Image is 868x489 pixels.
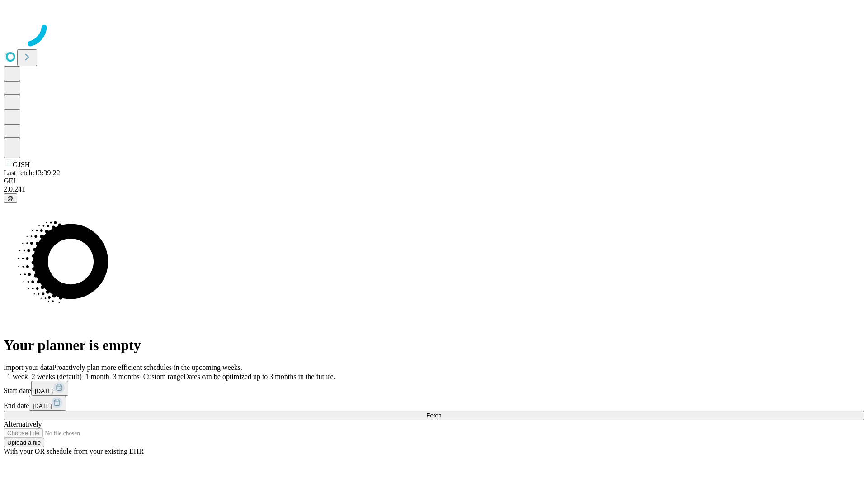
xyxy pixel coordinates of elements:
[4,177,864,185] div: GEI
[4,169,60,177] span: Last fetch: 13:39:22
[4,438,44,447] button: Upload a file
[35,388,54,394] span: [DATE]
[4,411,864,420] button: Fetch
[4,396,864,411] div: End date
[4,381,864,396] div: Start date
[29,396,66,411] button: [DATE]
[52,364,242,371] span: Proactively plan more efficient schedules in the upcoming weeks.
[33,403,52,409] span: [DATE]
[184,373,335,380] span: Dates can be optimized up to 3 months in the future.
[13,161,30,168] span: GJSH
[32,373,82,380] span: 2 weeks (default)
[7,195,14,201] span: @
[426,412,441,419] span: Fetch
[85,373,109,380] span: 1 month
[31,381,68,396] button: [DATE]
[4,193,17,203] button: @
[4,185,864,193] div: 2.0.241
[4,447,144,455] span: With your OR schedule from your existing EHR
[143,373,184,380] span: Custom range
[7,373,28,380] span: 1 week
[4,337,864,354] h1: Your planner is empty
[4,420,42,428] span: Alternatively
[113,373,140,380] span: 3 months
[4,364,52,371] span: Import your data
